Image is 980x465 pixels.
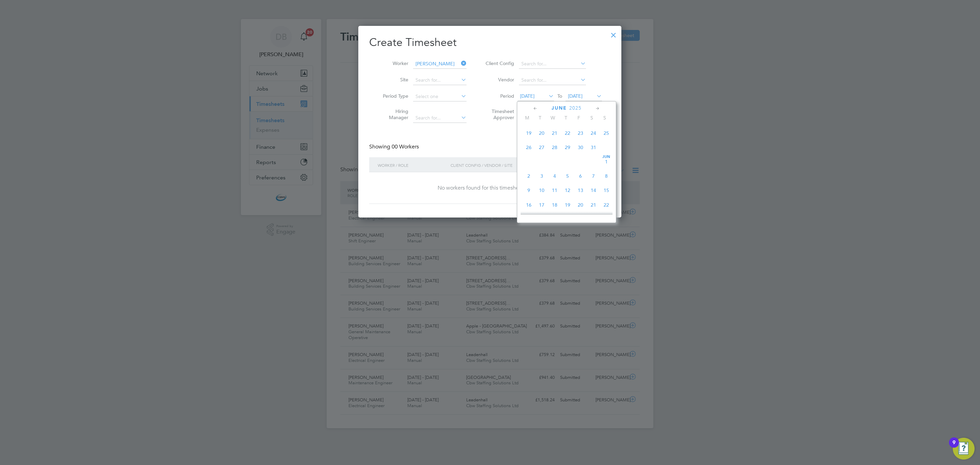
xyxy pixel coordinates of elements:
h2: Create Timesheet [369,35,610,50]
span: T [534,115,546,121]
input: Search for... [413,76,467,85]
label: Period [484,93,514,99]
span: 23 [574,127,587,140]
span: S [585,115,598,121]
div: Client Config / Vendor / Site [449,157,558,173]
label: Client Config [484,60,514,66]
span: [DATE] [568,93,583,99]
span: 18 [548,198,561,211]
span: 27 [535,141,548,154]
span: 2025 [569,105,582,111]
span: M [521,115,534,121]
span: 30 [574,141,587,154]
span: 29 [561,141,574,154]
span: 26 [522,141,535,154]
span: June [552,105,567,111]
span: To [555,92,564,100]
input: Select one [413,92,467,101]
label: Period Type [378,93,408,99]
input: Search for... [413,113,467,123]
button: Open Resource Center, 9 new notifications [953,438,975,460]
span: 13 [574,184,587,197]
div: 9 [952,443,955,451]
span: W [546,115,559,121]
span: 9 [522,184,535,197]
div: No workers found for this timesheet period. [376,185,604,192]
span: 22 [561,127,574,140]
span: 25 [600,127,613,140]
span: 8 [600,170,613,182]
span: 24 [587,127,600,140]
input: Search for... [519,59,586,69]
label: Vendor [484,77,514,83]
span: 2 [522,170,535,182]
span: 19 [561,198,574,211]
span: 4 [548,170,561,182]
span: F [572,115,585,121]
span: T [559,115,572,121]
span: 20 [535,127,548,140]
span: 17 [535,198,548,211]
span: Jun [600,155,613,159]
span: 14 [587,184,600,197]
label: Timesheet Approver [484,108,514,121]
span: S [598,115,611,121]
span: 21 [548,127,561,140]
span: [DATE] [520,93,535,99]
span: 12 [561,184,574,197]
span: 5 [561,170,574,182]
span: 31 [587,141,600,154]
span: 15 [600,184,613,197]
span: 21 [587,198,600,211]
input: Search for... [519,76,586,85]
span: 1 [600,155,613,168]
label: Site [378,77,408,83]
div: Worker / Role [376,157,449,173]
label: Worker [378,60,408,66]
span: 10 [535,184,548,197]
input: Search for... [413,59,467,69]
span: 28 [548,141,561,154]
span: 20 [574,198,587,211]
span: 3 [535,170,548,182]
span: 11 [548,184,561,197]
div: Showing [369,143,420,150]
span: 00 Workers [392,143,419,150]
span: 19 [522,127,535,140]
label: Hiring Manager [378,108,408,121]
span: 6 [574,170,587,182]
span: 7 [587,170,600,182]
span: 16 [522,198,535,211]
span: 22 [600,198,613,211]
